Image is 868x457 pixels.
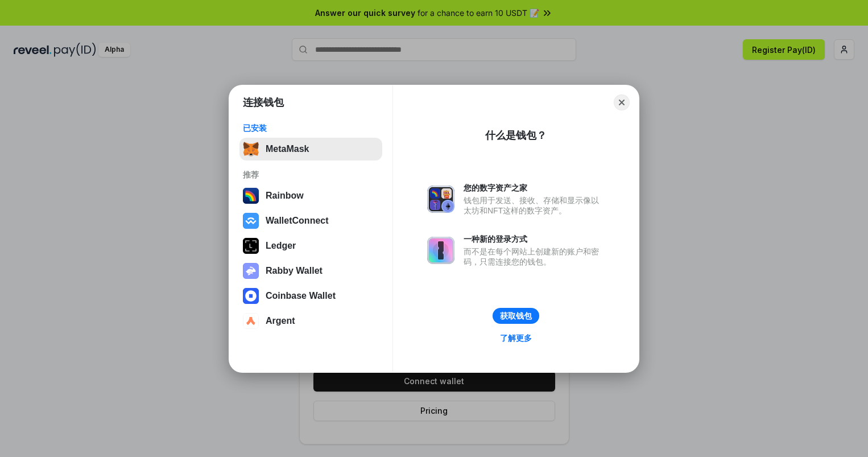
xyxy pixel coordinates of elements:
div: Rabby Wallet [266,266,323,276]
h1: 连接钱包 [243,96,284,109]
div: Argent [266,316,295,326]
div: 一种新的登录方式 [464,234,605,244]
div: 已安装 [243,123,379,133]
img: svg+xml,%3Csvg%20xmlns%3D%22http%3A%2F%2Fwww.w3.org%2F2000%2Fsvg%22%20fill%3D%22none%22%20viewBox... [427,237,454,264]
button: Rainbow [239,184,382,207]
button: MetaMask [239,138,382,160]
img: svg+xml,%3Csvg%20fill%3D%22none%22%20height%3D%2233%22%20viewBox%3D%220%200%2035%2033%22%20width%... [243,141,259,157]
img: svg+xml,%3Csvg%20xmlns%3D%22http%3A%2F%2Fwww.w3.org%2F2000%2Fsvg%22%20fill%3D%22none%22%20viewBox... [427,186,454,213]
a: 了解更多 [493,331,539,345]
img: svg+xml,%3Csvg%20width%3D%2228%22%20height%3D%2228%22%20viewBox%3D%220%200%2028%2028%22%20fill%3D... [243,313,259,329]
div: 什么是钱包？ [485,129,547,142]
img: svg+xml,%3Csvg%20xmlns%3D%22http%3A%2F%2Fwww.w3.org%2F2000%2Fsvg%22%20width%3D%2228%22%20height%3... [243,238,259,254]
div: 而不是在每个网站上创建新的账户和密码，只需连接您的钱包。 [464,246,605,267]
div: Rainbow [266,191,304,201]
img: svg+xml,%3Csvg%20xmlns%3D%22http%3A%2F%2Fwww.w3.org%2F2000%2Fsvg%22%20fill%3D%22none%22%20viewBox... [243,263,259,279]
div: 钱包用于发送、接收、存储和显示像以太坊和NFT这样的数字资产。 [464,195,605,216]
div: MetaMask [266,144,309,154]
button: Argent [239,310,382,332]
button: Ledger [239,234,382,257]
button: WalletConnect [239,209,382,232]
img: svg+xml,%3Csvg%20width%3D%22120%22%20height%3D%22120%22%20viewBox%3D%220%200%20120%20120%22%20fil... [243,188,259,204]
button: Close [614,94,630,110]
div: WalletConnect [266,216,329,226]
img: svg+xml,%3Csvg%20width%3D%2228%22%20height%3D%2228%22%20viewBox%3D%220%200%2028%2028%22%20fill%3D... [243,213,259,229]
button: 获取钱包 [493,308,539,324]
div: Coinbase Wallet [266,291,336,301]
img: svg+xml,%3Csvg%20width%3D%2228%22%20height%3D%2228%22%20viewBox%3D%220%200%2028%2028%22%20fill%3D... [243,288,259,304]
button: Rabby Wallet [239,260,382,282]
div: 您的数字资产之家 [464,183,605,193]
div: Ledger [266,241,296,251]
div: 获取钱包 [500,311,532,321]
div: 了解更多 [500,333,532,343]
button: Coinbase Wallet [239,285,382,307]
div: 推荐 [243,170,379,180]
